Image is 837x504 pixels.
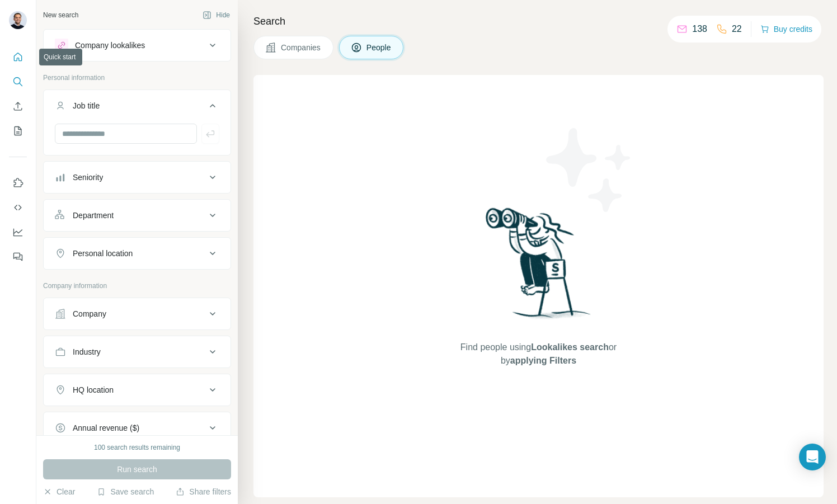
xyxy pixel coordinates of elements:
[73,346,101,357] div: Industry
[176,486,231,497] button: Share filters
[9,11,27,29] img: Avatar
[73,172,103,183] div: Seniority
[44,32,231,59] button: Company lookalikes
[94,442,180,453] div: 100 search results remaining
[44,414,231,441] button: Annual revenue ($)
[195,7,238,23] button: Hide
[44,300,231,327] button: Company
[692,22,707,36] p: 138
[44,92,231,124] button: Job title
[449,341,628,368] span: Find people using or by
[44,376,231,403] button: HQ location
[481,205,597,329] img: Surfe Illustration - Woman searching with binoculars
[44,240,231,267] button: Personal location
[531,342,609,352] span: Lookalikes search
[9,197,27,218] button: Use Surfe API
[9,222,27,242] button: Dashboard
[44,338,231,365] button: Industry
[760,21,812,37] button: Buy credits
[73,422,139,434] div: Annual revenue ($)
[43,281,231,291] p: Company information
[9,47,27,67] button: Quick start
[73,384,114,395] div: HQ location
[9,173,27,193] button: Use Surfe on LinkedIn
[510,356,576,365] span: applying Filters
[73,210,114,221] div: Department
[366,42,392,53] span: People
[253,13,824,29] h4: Search
[539,120,639,220] img: Surfe Illustration - Stars
[43,10,78,20] div: New search
[73,308,106,319] div: Company
[43,73,231,83] p: Personal information
[73,100,100,111] div: Job title
[732,22,742,36] p: 22
[44,202,231,229] button: Department
[9,247,27,267] button: Feedback
[97,486,154,497] button: Save search
[9,121,27,141] button: My lists
[9,96,27,116] button: Enrich CSV
[281,42,322,53] span: Companies
[9,72,27,92] button: Search
[799,444,826,470] div: Open Intercom Messenger
[73,248,133,259] div: Personal location
[43,486,75,497] button: Clear
[44,164,231,191] button: Seniority
[75,40,145,51] div: Company lookalikes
